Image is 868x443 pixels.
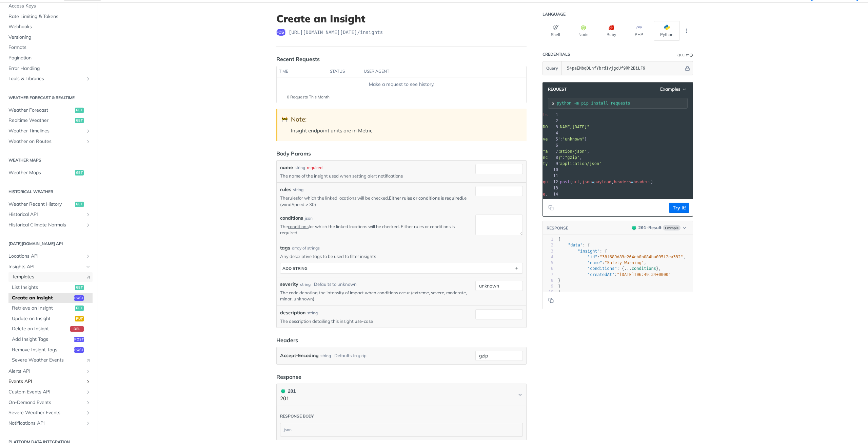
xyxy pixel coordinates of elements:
[5,63,93,74] a: Error Handling
[517,392,523,398] svg: Chevron
[74,347,84,353] span: post
[5,209,93,220] a: Historical APIShow subpages for Historical API
[605,260,644,265] span: "Safety Warning"
[548,148,559,154] div: 7
[291,115,520,123] div: Note:
[558,278,560,283] span: }
[12,295,73,301] span: Create an Insight
[8,65,91,72] span: Error Handling
[543,61,562,75] button: Query
[8,253,84,260] span: Locations API
[288,195,298,201] a: rules
[8,409,84,416] span: Severe Weather Events
[543,248,553,254] div: 3
[85,274,91,280] i: Link
[280,387,523,403] button: 201 201201
[5,115,93,126] a: Realtime Weatherget
[5,251,93,261] a: Locations APIShow subpages for Locations API
[8,138,84,145] span: Weather on Routes
[5,387,93,397] a: Custom Events APIShow subpages for Custom Events API
[8,117,73,124] span: Realtime Weather
[70,326,84,332] span: del
[8,368,84,375] span: Alerts API
[558,266,661,271] span: : { },
[5,398,93,408] a: On-Demand EventsShow subpages for On-Demand Events
[5,42,93,53] a: Formats
[276,406,527,440] div: 201 201201
[5,22,93,32] a: Webhooks
[684,65,691,72] button: Hide
[558,260,646,265] span: : ,
[632,226,636,230] span: 201
[8,345,93,355] a: Remove Insight Tagspost
[8,169,73,176] span: Weather Maps
[8,13,91,20] span: Rate Limiting & Tokens
[684,28,690,34] svg: More ellipsis
[12,357,82,364] span: Severe Weather Events
[75,118,84,123] span: get
[548,124,559,130] div: 3
[557,101,687,106] input: Request instructions
[5,157,93,163] h2: Weather Maps
[543,242,553,248] div: 2
[12,326,68,332] span: Delete an Insight
[545,87,567,92] span: Request
[8,334,93,345] a: Add Insight Tagspost
[660,86,680,92] span: Examples
[307,165,322,171] div: required
[307,310,318,316] div: string
[5,53,93,63] a: Pagination
[12,305,73,312] span: Retrieve an Insight
[548,191,559,197] div: 14
[682,26,692,36] button: More Languages
[5,1,93,11] a: Access Keys
[5,199,93,209] a: Weather Recent Historyget
[289,29,383,36] span: https://api.tomorrow.io/v4/insights
[280,387,296,395] div: 201
[558,249,607,254] span: : {
[546,225,569,232] button: RESPONSE
[8,211,84,218] span: Historical API
[8,389,84,395] span: Custom Events API
[334,351,367,361] div: Defaults to gzip
[542,52,570,57] div: Credentials
[568,243,583,247] span: "data"
[511,180,653,184] span: . ( , , )
[564,61,684,75] input: apikey
[8,399,84,406] span: On-Demand Events
[632,266,656,271] span: conditions
[85,139,91,144] button: Show subpages for Weather on Routes
[629,224,689,231] button: 201201-ResultExample
[543,283,553,289] div: 9
[548,167,559,173] div: 10
[12,347,73,353] span: Remove Insight Tags
[582,180,592,184] span: json
[8,293,93,303] a: Create an Insightpost
[314,281,357,288] div: Defaults to unknown
[280,164,293,171] label: name
[75,170,84,176] span: get
[548,179,559,185] div: 12
[276,13,527,25] h1: Create an Insight
[75,306,84,311] span: get
[542,12,566,17] div: Language
[548,112,559,118] div: 1
[295,165,305,171] div: string
[276,336,298,344] div: Headers
[75,202,84,207] span: get
[543,260,553,266] div: 5
[280,290,473,302] p: The code denoting the intensity of impact when conditions occur (extreme, severe, moderate, minor...
[617,272,671,277] span: "[DATE]T06:49:34+0000"
[594,180,612,184] span: payload
[8,303,93,313] a: Retrieve an Insightget
[5,168,93,178] a: Weather Mapsget
[8,55,91,61] span: Pagination
[5,241,93,247] h2: [DATE][DOMAIN_NAME] API
[276,55,320,63] div: Recent Requests
[280,253,523,259] p: Any descriptive tags to be used to filter insights
[8,324,93,334] a: Delete an Insightdel
[626,21,652,41] button: PHP
[588,272,614,277] span: "createdAt"
[281,389,285,393] span: 201
[305,215,313,221] div: json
